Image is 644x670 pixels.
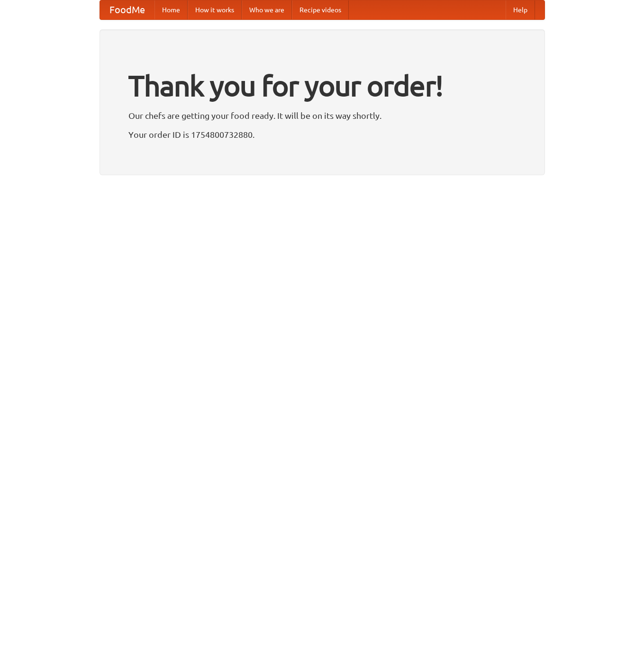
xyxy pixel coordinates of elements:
a: Recipe videos [292,0,349,19]
p: Our chefs are getting your food ready. It will be on its way shortly. [128,108,516,123]
a: Help [506,0,535,19]
h1: Thank you for your order! [128,63,516,108]
a: FoodMe [100,0,154,19]
a: Who we are [242,0,292,19]
a: How it works [188,0,242,19]
p: Your order ID is 1754800732880. [128,127,516,142]
a: Home [154,0,188,19]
